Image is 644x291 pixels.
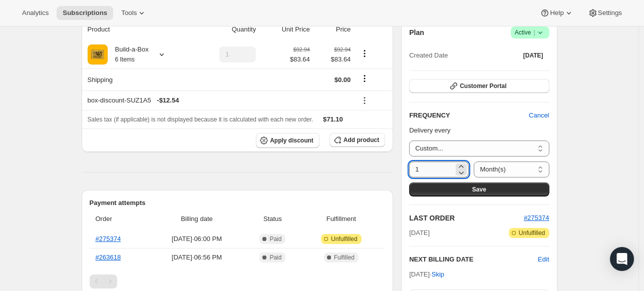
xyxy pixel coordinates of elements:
[108,44,149,64] div: Build-a-Box
[88,116,313,123] span: Sales tax (if applicable) is not displayed because it is calculated with each new order.
[409,79,549,93] button: Customer Portal
[533,28,535,36] span: |
[290,54,310,64] span: $83.64
[334,46,351,52] small: $92.94
[335,76,351,83] span: $0.00
[90,198,386,208] h2: Payment attempts
[409,213,524,223] h2: LAST ORDER
[460,82,506,90] span: Customer Portal
[57,6,113,20] button: Subscriptions
[121,9,137,17] span: Tools
[598,9,622,17] span: Settings
[82,68,192,90] th: Shipping
[409,254,538,264] h2: NEXT BILLING DATE
[151,252,242,262] span: [DATE] · 06:56 PM
[269,253,281,261] span: Paid
[330,133,385,147] button: Add product
[523,51,543,59] span: [DATE]
[88,95,351,105] div: box-discount-SUZ1A5
[90,208,149,230] th: Order
[529,110,549,120] span: Cancel
[409,27,424,37] h2: Plan
[334,253,355,261] span: Fulfilled
[472,185,486,193] span: Save
[517,48,549,62] button: [DATE]
[432,269,444,279] span: Skip
[316,54,351,64] span: $83.64
[151,214,242,224] span: Billing date
[192,18,259,40] th: Quantity
[515,27,545,37] span: Active
[259,18,313,40] th: Unit Price
[256,133,319,148] button: Apply discount
[610,247,634,271] div: Open Intercom Messenger
[409,110,529,120] h2: FREQUENCY
[16,6,55,20] button: Analytics
[115,56,135,63] small: 6 Items
[303,214,379,224] span: Fulfillment
[524,213,549,223] button: #275374
[409,182,549,196] button: Save
[313,18,354,40] th: Price
[409,228,430,238] span: [DATE]
[538,254,549,264] button: Edit
[409,270,444,278] span: [DATE] ·
[524,214,549,221] a: #275374
[519,229,545,237] span: Unfulfilled
[357,48,373,59] button: Product actions
[63,9,107,17] span: Subscriptions
[248,214,297,224] span: Status
[82,18,192,40] th: Product
[534,6,579,20] button: Help
[151,234,242,244] span: [DATE] · 06:00 PM
[523,107,555,123] button: Cancel
[157,95,179,105] span: - $12.54
[270,136,313,144] span: Apply discount
[357,73,373,84] button: Shipping actions
[582,6,628,20] button: Settings
[96,253,121,261] a: #263618
[269,235,281,243] span: Paid
[550,9,563,17] span: Help
[22,9,49,17] span: Analytics
[115,6,153,20] button: Tools
[409,50,448,60] span: Created Date
[344,136,379,144] span: Add product
[88,44,108,64] img: product img
[293,46,310,52] small: $92.94
[331,235,358,243] span: Unfulfilled
[96,235,121,242] a: #275374
[409,125,549,135] p: Delivery every
[323,115,343,123] span: $71.10
[426,266,450,282] button: Skip
[90,274,386,288] nav: Pagination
